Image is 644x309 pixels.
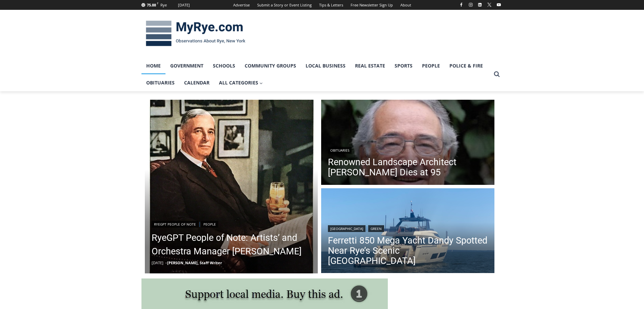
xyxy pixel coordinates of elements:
a: Calendar [179,74,214,91]
a: Obituaries [141,74,179,91]
img: support local media, buy this ad [141,278,388,309]
span: All Categories [219,79,263,86]
button: View Search Form [491,68,503,80]
div: | [152,219,311,228]
a: Obituaries [328,147,352,154]
a: Community Groups [240,57,301,74]
img: Obituary - Peter George Rolland [321,100,494,187]
a: Renowned Landscape Architect [PERSON_NAME] Dies at 95 [328,157,488,177]
img: MyRye.com [141,16,250,51]
a: Government [165,57,208,74]
div: [DATE] [178,2,190,8]
a: Real Estate [350,57,390,74]
time: [DATE] [152,260,163,265]
a: All Categories [214,74,268,91]
a: [GEOGRAPHIC_DATA] [328,225,365,232]
span: F [157,1,158,5]
span: 75.88 [147,2,156,7]
img: (PHOTO: Lord Calvert Whiskey ad, featuring Arthur Judson, 1946. Public Domain.) [145,100,318,273]
span: – [165,260,167,265]
a: X [485,1,493,9]
a: RyeGPT People of Note: Artists’ and Orchestra Manager [PERSON_NAME] [152,231,311,258]
a: YouTube [495,1,503,9]
a: Read More Ferretti 850 Mega Yacht Dandy Spotted Near Rye’s Scenic Parsonage Point [321,188,494,275]
a: Green [368,225,384,232]
img: (PHOTO: The 85' foot luxury yacht Dandy was parked just off Rye on Friday, August 8, 2025.) [321,188,494,275]
a: Schools [208,57,240,74]
div: | [328,224,488,232]
a: Home [141,57,165,74]
a: Sports [390,57,417,74]
nav: Primary Navigation [141,57,491,92]
a: Linkedin [476,1,484,9]
a: Police & Fire [445,57,488,74]
a: People [417,57,445,74]
a: Ferretti 850 Mega Yacht Dandy Spotted Near Rye’s Scenic [GEOGRAPHIC_DATA] [328,235,488,266]
a: Read More RyeGPT People of Note: Artists’ and Orchestra Manager Arthur Judson [145,100,318,273]
a: Instagram [467,1,475,9]
a: Facebook [457,1,465,9]
a: People [201,221,218,228]
a: RyeGPT People of Note [152,221,198,228]
a: [PERSON_NAME], Staff Writer [167,260,222,265]
a: Local Business [301,57,350,74]
div: Rye [160,2,167,8]
a: Read More Renowned Landscape Architect Peter Rolland Dies at 95 [321,100,494,187]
